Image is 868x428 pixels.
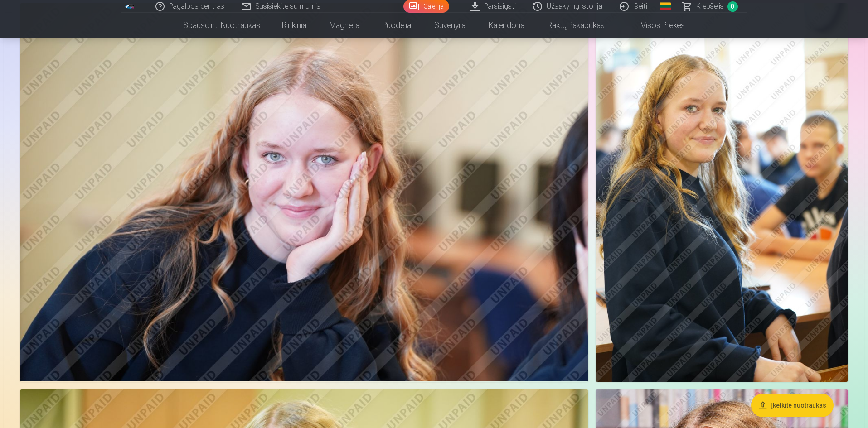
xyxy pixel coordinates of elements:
[423,13,478,38] a: Suvenyrai
[372,13,423,38] a: Puodeliai
[696,1,724,12] span: Krepšelis
[125,4,135,9] img: /fa2
[319,13,372,38] a: Magnetai
[537,13,616,38] a: Raktų pakabukas
[727,1,738,12] span: 0
[751,394,834,417] button: Įkelkite nuotraukas
[172,13,271,38] a: Spausdinti nuotraukas
[271,13,319,38] a: Rinkiniai
[478,13,537,38] a: Kalendoriai
[616,13,696,38] a: Visos prekės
